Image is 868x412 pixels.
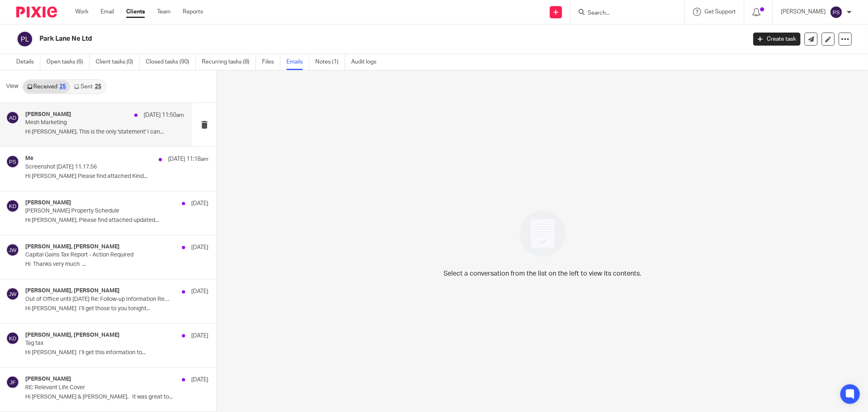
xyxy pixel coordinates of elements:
img: Pixie [16,7,57,18]
a: Create task [753,33,800,46]
img: svg%3E [6,111,19,124]
p: [DATE] 11:18am [168,155,208,163]
img: image [514,206,571,262]
a: Reports [183,8,203,16]
a: Received25 [23,80,70,93]
p: Hi [PERSON_NAME] & [PERSON_NAME], It was great to... [25,394,208,401]
h4: [PERSON_NAME], [PERSON_NAME] [25,243,120,250]
p: Capital Gains Tax Report - Action Required [25,252,172,259]
a: Team [157,8,171,16]
p: Mesh Marketing [25,119,152,126]
a: Recurring tasks (8) [202,54,256,70]
a: Emails [286,54,309,70]
div: 25 [59,84,66,90]
img: svg%3E [830,6,843,19]
a: Email [101,8,114,16]
p: Hi [PERSON_NAME], This is the only 'statement' I can... [25,129,184,136]
h4: [PERSON_NAME], [PERSON_NAME] [25,287,120,294]
input: Search [587,10,660,17]
h4: [PERSON_NAME] [25,199,71,206]
a: Work [75,8,88,16]
p: Out of Office until [DATE] Re: Follow-up Information Required [25,296,172,303]
h2: Park Lane Ne Ltd [39,35,601,43]
p: Hi [PERSON_NAME] Please find attached Kind... [25,173,208,180]
p: RE: Relevant Life Cover [25,384,172,391]
a: Clients [126,8,145,16]
p: Tag tax [25,340,172,347]
img: svg%3E [6,332,19,345]
p: [DATE] [191,287,208,296]
img: svg%3E [6,287,19,300]
h4: [PERSON_NAME] [25,111,71,118]
a: Closed tasks (90) [146,54,196,70]
a: Client tasks (0) [96,54,140,70]
p: [DATE] [191,199,208,208]
p: Screenshot [DATE] 11.17.56 [25,164,172,171]
p: Select a conversation from the list on the left to view its contents. [444,269,641,278]
p: Hi Thanks very much ... [25,261,208,268]
div: 25 [95,84,101,90]
p: [DATE] [191,332,208,340]
a: Files [262,54,280,70]
span: Get Support [704,9,736,15]
img: svg%3E [6,376,19,389]
span: View [6,82,18,91]
a: Notes (1) [315,54,345,70]
a: Open tasks (6) [46,54,90,70]
a: Audit logs [351,54,383,70]
p: [PERSON_NAME] Property Schedule [25,208,172,215]
h4: [PERSON_NAME], [PERSON_NAME] [25,332,120,339]
h4: Me [25,155,33,162]
p: Hi [PERSON_NAME] I’ll get those to you tonight... [25,305,208,312]
img: svg%3E [16,31,33,48]
p: [DATE] [191,243,208,252]
p: Hi [PERSON_NAME] I’ll get this information to... [25,349,208,356]
img: svg%3E [6,155,19,168]
h4: [PERSON_NAME] [25,376,71,383]
p: [PERSON_NAME] [781,8,826,16]
a: Details [16,54,40,70]
p: [DATE] 11:50am [144,111,184,119]
p: [DATE] [191,376,208,384]
img: svg%3E [6,199,19,213]
a: Sent25 [70,80,105,93]
p: Hi [PERSON_NAME], Please find attached updated... [25,217,208,224]
img: svg%3E [6,243,19,256]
